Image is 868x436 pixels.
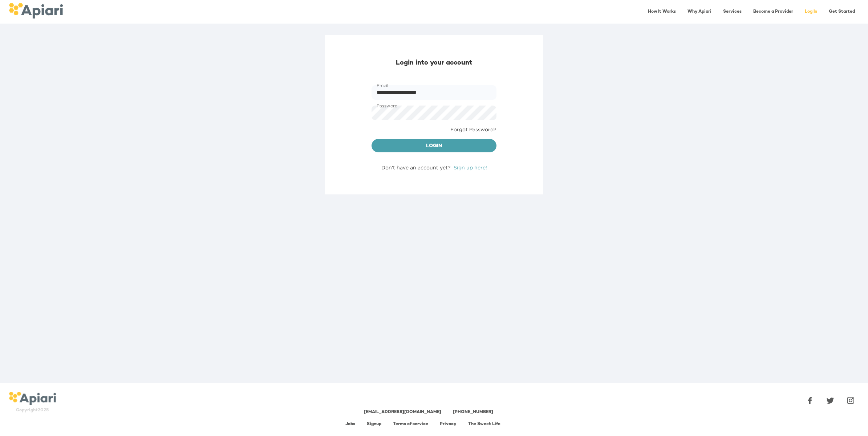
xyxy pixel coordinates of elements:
img: logo [9,3,63,18]
div: [PHONE_NUMBER] [453,409,493,415]
div: Login into your account [372,58,496,68]
a: How It Works [644,4,680,19]
a: Terms of service [393,422,428,427]
a: Privacy [440,422,457,427]
a: Services [719,4,746,19]
a: The Sweet Life [468,422,500,427]
a: Signup [367,422,381,427]
span: Login [377,142,491,151]
a: Forgot Password? [450,126,496,133]
div: Don't have an account yet? [372,164,496,171]
div: Copyright 2025 [9,407,56,414]
a: Log In [800,4,822,19]
a: Get Started [824,4,859,19]
a: Become a Provider [749,4,798,19]
button: Login [372,139,496,153]
a: [EMAIL_ADDRESS][DOMAIN_NAME] [364,410,441,415]
a: Jobs [345,422,355,427]
a: Sign up here! [454,165,487,170]
a: Why Apiari [683,4,716,19]
img: logo [9,392,56,406]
